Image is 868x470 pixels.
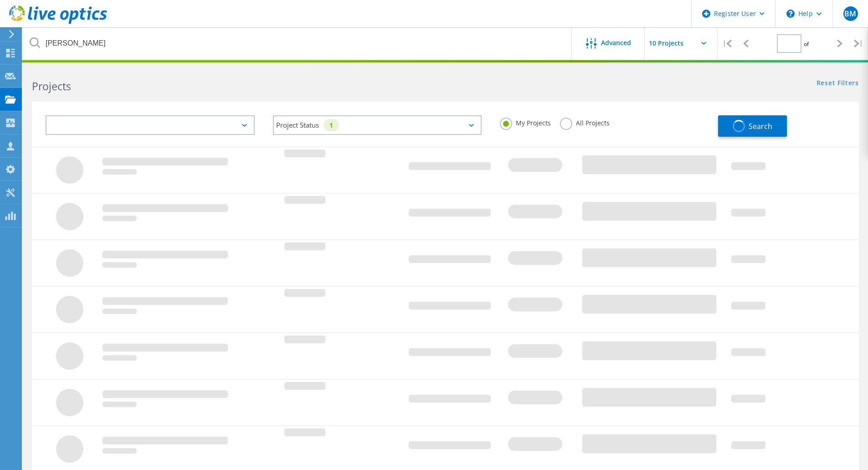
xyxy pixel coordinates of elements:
[23,27,572,59] input: Search projects by name, owner, ID, company, etc
[849,27,868,60] div: |
[817,80,859,88] a: Reset Filters
[273,115,482,135] div: Project Status
[9,19,107,26] a: Live Optics Dashboard
[844,10,856,17] span: BM
[718,27,736,60] div: |
[749,121,772,131] span: Search
[560,118,610,126] label: All Projects
[718,115,787,137] button: Search
[601,40,631,46] span: Advanced
[500,118,551,126] label: My Projects
[32,79,71,93] b: Projects
[324,119,339,131] div: 1
[786,10,795,18] svg: \n
[804,40,809,48] span: of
